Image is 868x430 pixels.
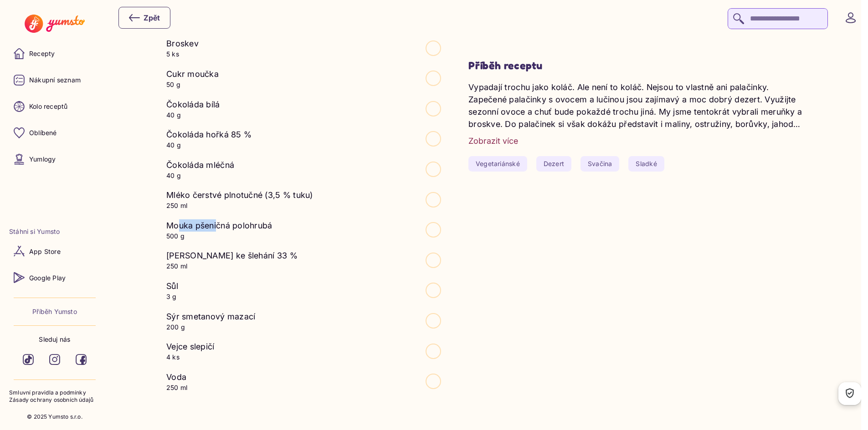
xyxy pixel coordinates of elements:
p: 200 g [166,323,255,332]
p: Cukr moučka [166,68,219,80]
a: Kolo receptů [9,96,100,117]
a: Oblíbené [9,122,100,144]
p: Google Play [29,273,66,283]
a: Příběh Yumsto [32,307,77,316]
p: Sýr smetanový mazací [166,310,255,323]
a: Svačina [580,156,619,172]
a: Sladké [628,156,664,172]
p: Yumlogy [29,155,56,164]
p: 250 ml [166,383,187,392]
a: Dezert [536,156,571,172]
a: Nákupní seznam [9,69,100,91]
p: [PERSON_NAME] ke šlehání 33 % [166,249,298,262]
h3: Příběh receptu [468,59,804,72]
p: 50 g [166,80,219,89]
a: Google Play [9,267,100,288]
p: 4 ks [166,353,215,362]
p: Sůl [166,280,178,292]
p: Broskev [166,37,199,50]
p: Nákupní seznam [29,76,81,85]
p: 5 ks [166,50,199,59]
p: Mouka pšeničná polohrubá [166,219,272,232]
p: © 2025 Yumsto s.r.o. [27,413,82,421]
p: Čokoláda hořká 85 % [166,128,252,141]
p: 40 g [166,171,234,180]
p: 250 ml [166,201,313,210]
p: Kolo receptů [29,102,68,111]
p: Recepty [29,49,55,58]
p: Čokoláda bílá [166,98,220,111]
img: Yumsto logo [25,15,84,33]
a: Smluvní pravidla a podmínky [9,389,100,397]
button: Zobrazit více [468,135,518,147]
p: 250 ml [166,262,298,271]
p: Voda [166,371,187,383]
div: Zpět [129,12,160,23]
p: 40 g [166,111,220,120]
p: Mléko čerstvé plnotučné (3,5 % tuku) [166,189,313,201]
p: Oblíbené [29,128,57,137]
li: Stáhni si Yumsto [9,227,100,236]
p: 3 g [166,292,178,301]
a: Yumlogy [9,148,100,170]
a: Vegetariánské [468,156,527,172]
a: Zásady ochrany osobních údajů [9,396,100,404]
p: Čokoláda mléčná [166,159,234,171]
a: Recepty [9,43,100,65]
p: 40 g [166,141,252,150]
a: App Store [9,240,100,262]
button: Zpět [118,7,170,29]
p: Vejce slepičí [166,340,215,353]
p: App Store [29,247,61,256]
p: 500 g [166,232,272,241]
p: Sleduj nás [39,335,70,344]
p: Vypadají trochu jako koláč. Ale není to koláč. Nejsou to vlastně ani palačinky. Zapečené palačink... [468,81,804,130]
